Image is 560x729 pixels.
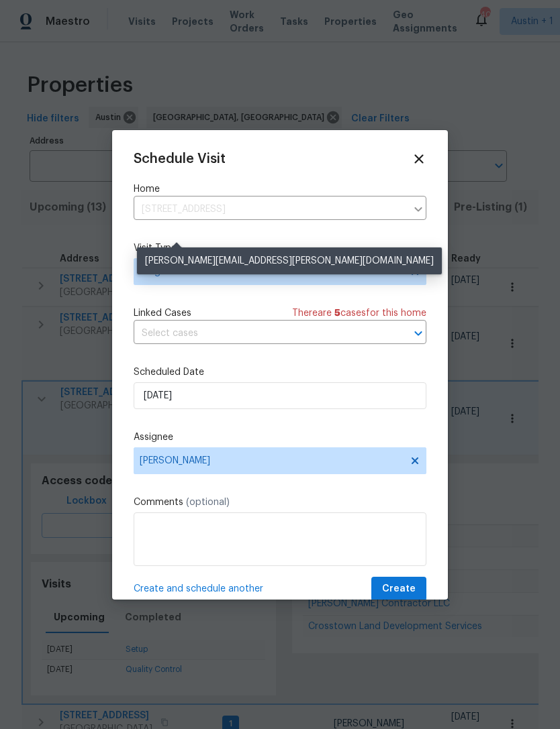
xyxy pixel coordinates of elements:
[412,152,426,166] span: Close
[134,152,226,166] span: Schedule Visit
[134,496,426,509] label: Comments
[134,431,426,444] label: Assignee
[134,582,263,596] span: Create and schedule another
[134,199,406,220] input: Enter in an address
[134,323,389,344] input: Select cases
[134,382,426,409] input: M/D/YYYY
[186,498,230,507] span: (optional)
[140,455,403,466] span: [PERSON_NAME]
[382,581,416,598] span: Create
[409,324,428,343] button: Open
[134,366,426,379] label: Scheduled Date
[134,306,191,320] span: Linked Cases
[137,247,442,274] div: [PERSON_NAME][EMAIL_ADDRESS][PERSON_NAME][DOMAIN_NAME]
[292,306,426,320] span: There are case s for this home
[134,241,426,255] label: Visit Type
[334,309,340,318] span: 5
[371,577,426,602] button: Create
[134,182,426,196] label: Home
